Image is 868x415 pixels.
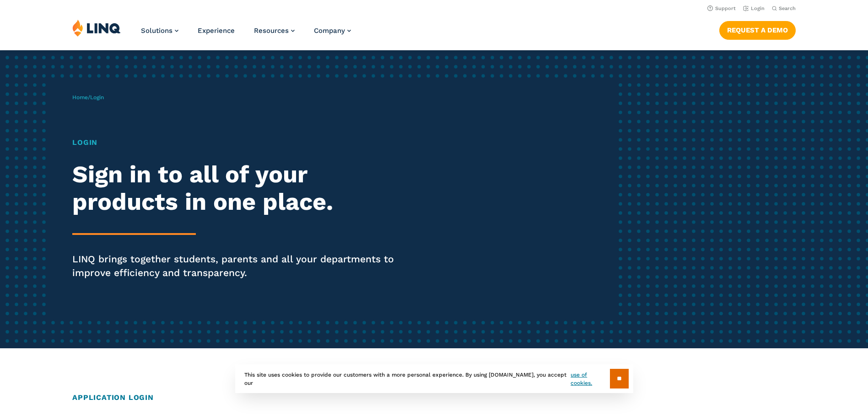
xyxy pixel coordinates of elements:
[198,27,235,35] a: Experience
[779,5,796,11] span: Search
[719,19,796,39] nav: Button Navigation
[314,27,351,35] a: Company
[772,5,796,12] button: Open Search Bar
[707,5,736,11] a: Support
[254,27,295,35] a: Resources
[235,364,633,393] div: This site uses cookies to provide our customers with a more personal experience. By using [DOMAIN...
[571,371,609,387] a: use of cookies.
[72,252,407,280] p: LINQ brings together students, parents and all your departments to improve efficiency and transpa...
[254,27,289,35] span: Resources
[719,21,796,39] a: Request a Demo
[72,161,407,216] h2: Sign in to all of your products in one place.
[141,27,178,35] a: Solutions
[72,94,88,101] a: Home
[141,27,173,35] span: Solutions
[72,137,407,148] h1: Login
[141,19,351,49] nav: Primary Navigation
[314,27,345,35] span: Company
[72,19,121,37] img: LINQ | K‑12 Software
[90,94,104,101] span: Login
[72,94,104,101] span: /
[743,5,765,11] a: Login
